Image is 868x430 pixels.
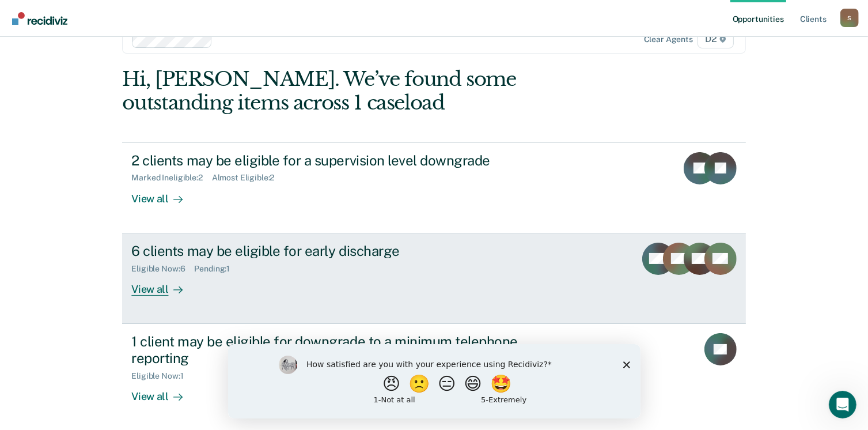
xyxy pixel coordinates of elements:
div: Marked Ineligible : 2 [131,173,211,183]
div: S [840,9,859,27]
div: 2 clients may be eligible for a supervision level downgrade [131,152,536,169]
a: 2 clients may be eligible for a supervision level downgradeMarked Ineligible:2Almost Eligible:2Vi... [122,142,745,233]
button: Profile dropdown button [840,9,859,27]
div: 1 client may be eligible for downgrade to a minimum telephone reporting [131,333,536,367]
div: Almost Eligible : 2 [212,173,284,183]
div: View all [131,380,196,403]
iframe: Intercom live chat [829,391,856,418]
div: Eligible Now : 1 [131,371,192,381]
div: View all [131,273,196,296]
div: Pending : 1 [194,264,239,274]
div: Clear agents [644,35,693,44]
div: View all [131,183,196,205]
div: Hi, [PERSON_NAME]. We’ve found some outstanding items across 1 caseload [122,67,621,115]
div: Eligible Now : 6 [131,264,194,274]
a: 6 clients may be eligible for early dischargeEligible Now:6Pending:1View all [122,233,745,324]
span: D2 [698,30,734,48]
img: Recidiviz [12,12,67,25]
div: 6 clients may be eligible for early discharge [131,243,536,259]
iframe: Survey by Kim from Recidiviz [228,344,640,418]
